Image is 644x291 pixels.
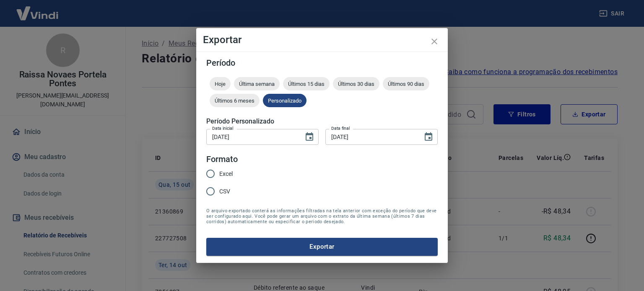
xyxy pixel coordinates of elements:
span: Últimos 30 dias [333,81,379,87]
div: Últimos 6 meses [210,94,260,107]
h5: Período Personalizado [206,117,438,126]
h5: Período [206,59,438,67]
span: Última semana [234,81,280,87]
label: Data inicial [212,125,234,131]
span: Hoje [210,81,231,87]
span: Últimos 90 dias [383,81,429,87]
legend: Formato [206,153,238,165]
div: Últimos 90 dias [383,77,429,90]
label: Data final [331,125,350,131]
button: Choose date, selected date is 15 de out de 2025 [420,129,437,145]
div: Personalizado [263,94,306,107]
div: Últimos 30 dias [333,77,379,90]
span: Últimos 6 meses [210,98,260,104]
span: CSV [219,187,230,196]
button: close [424,31,444,52]
input: DD/MM/YYYY [325,129,417,144]
button: Exportar [206,238,438,255]
h4: Exportar [203,35,441,45]
span: O arquivo exportado conterá as informações filtradas na tela anterior com exceção do período que ... [206,208,438,224]
div: Última semana [234,77,280,90]
div: Últimos 15 dias [283,77,330,90]
input: DD/MM/YYYY [206,129,298,144]
span: Excel [219,170,233,178]
span: Personalizado [263,98,306,104]
span: Últimos 15 dias [283,81,330,87]
div: Hoje [210,77,231,90]
button: Choose date, selected date is 1 de out de 2025 [301,129,318,145]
